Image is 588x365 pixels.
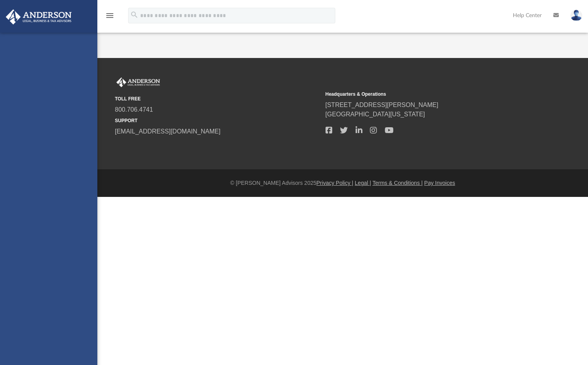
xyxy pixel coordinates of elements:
[115,106,153,113] a: 800.706.4741
[424,180,455,186] a: Pay Invoices
[373,180,423,186] a: Terms & Conditions |
[355,180,371,186] a: Legal |
[105,15,114,20] a: menu
[326,102,438,108] a: [STREET_ADDRESS][PERSON_NAME]
[130,11,139,19] i: search
[115,77,162,88] img: Anderson Advisors Platinum Portal
[115,95,320,102] small: TOLL FREE
[326,91,531,98] small: Headquarters & Operations
[326,111,425,118] a: [GEOGRAPHIC_DATA][US_STATE]
[115,117,320,124] small: SUPPORT
[4,9,74,25] img: Anderson Advisors Platinum Portal
[97,179,588,187] div: © [PERSON_NAME] Advisors 2025
[115,128,220,135] a: [EMAIL_ADDRESS][DOMAIN_NAME]
[570,10,582,21] img: User Pic
[105,11,114,20] i: menu
[317,180,354,186] a: Privacy Policy |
